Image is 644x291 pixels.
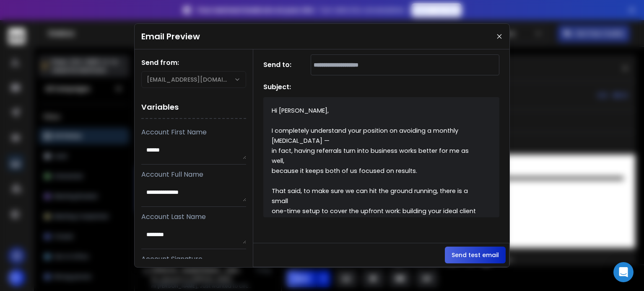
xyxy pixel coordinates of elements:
[263,60,297,70] h1: Send to:
[272,106,329,115] span: Hi [PERSON_NAME],
[263,82,291,92] h1: Subject:
[613,262,634,282] div: Open Intercom Messenger
[445,247,506,263] button: Send test email
[272,187,482,276] span: That said, to make sure we can hit the ground running, there is a small one-time setup to cover t...
[272,126,470,175] span: I completely understand your position on avoiding a monthly [MEDICAL_DATA] — in fact, having refe...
